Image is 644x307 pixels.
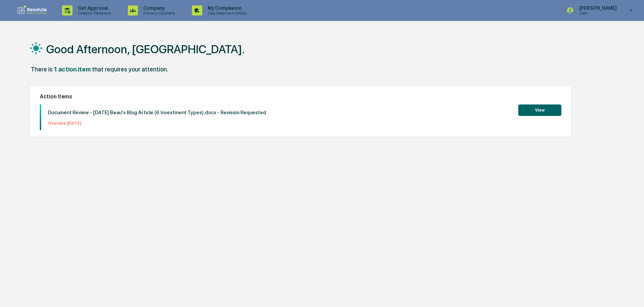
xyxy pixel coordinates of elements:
div: There is [31,66,53,73]
h1: Good Afternoon, [GEOGRAPHIC_DATA]. [46,42,245,56]
p: My Compliance [202,5,250,11]
a: View [518,106,561,113]
img: logo [16,5,49,16]
p: Policies & Documents [138,11,178,16]
button: View [518,104,561,116]
p: Content & Transactions [72,11,114,16]
p: Document Review - [DATE] Beau's Blog Article (6 Investment Types).docx - Revision Requested [48,110,266,116]
div: 1 action item [54,66,91,73]
p: Overdue: [DATE] [48,121,266,126]
p: [PERSON_NAME] [574,5,620,11]
p: Users [574,11,620,16]
p: Company [138,5,178,11]
p: Get Approval [72,5,114,11]
h2: Action Items [40,93,561,100]
div: that requires your attention. [92,66,168,73]
p: Data, Deadlines & Settings [202,11,250,16]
